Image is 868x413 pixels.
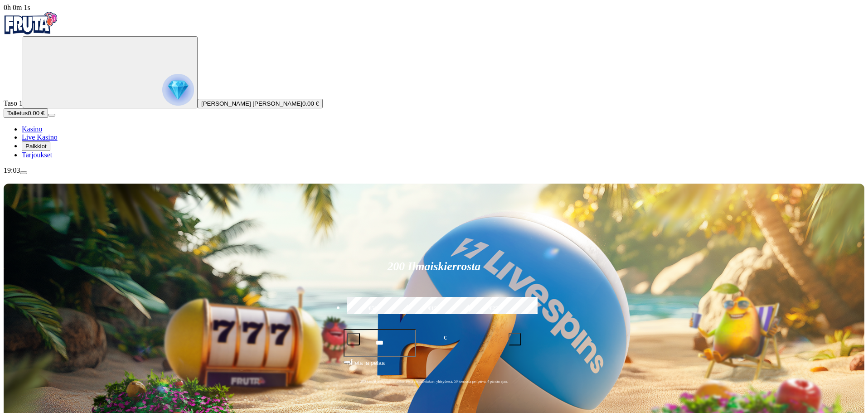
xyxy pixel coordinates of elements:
[22,141,50,151] button: Palkkiot
[4,28,58,36] a: Fruta
[467,296,523,322] label: €250
[4,108,48,118] button: Talletusplus icon0.00 €
[302,100,319,107] span: 0.00 €
[345,296,401,322] label: €50
[198,99,323,108] button: [PERSON_NAME] [PERSON_NAME]0.00 €
[346,359,385,375] span: Talleta ja pelaa
[509,333,521,345] button: plus icon
[406,296,462,322] label: €150
[4,4,30,11] span: user session time
[344,358,525,375] button: Talleta ja pelaa
[162,74,194,106] img: reward progress
[4,12,58,34] img: Fruta
[22,133,58,141] a: Live Kasino
[22,125,42,133] a: Kasino
[4,12,864,159] nav: Primary
[347,333,360,345] button: minus icon
[4,166,20,174] span: 19:03
[28,110,44,117] span: 0.00 €
[351,358,354,363] span: €
[4,125,864,159] nav: Main menu
[20,171,27,174] button: menu
[4,99,23,107] span: Taso 1
[22,151,52,159] a: Tarjoukset
[444,334,446,342] span: €
[48,114,55,117] button: menu
[25,143,47,150] span: Palkkiot
[7,110,28,117] span: Talletus
[23,36,198,108] button: reward progress
[201,100,302,107] span: [PERSON_NAME] [PERSON_NAME]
